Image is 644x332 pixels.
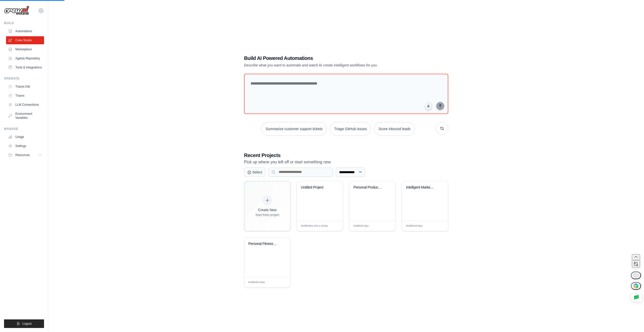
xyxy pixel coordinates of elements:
[353,185,384,190] div: Personal Productivity Management System
[255,213,279,217] div: Start fresh project
[6,54,44,62] a: Agents Repository
[6,101,44,109] a: LLM Connections
[244,55,413,62] h1: Build AI Powered Automations
[331,224,335,228] span: Edit
[384,224,388,228] span: Edit
[255,207,279,212] div: Create New
[353,224,369,228] span: Modified 9 days
[22,322,32,326] span: Logout
[6,133,44,141] a: Usage
[15,153,30,157] span: Resources
[248,242,279,246] div: Personal Fitness & Health Tracker
[6,110,44,122] a: Environment Variables
[436,224,440,228] span: Edit
[244,63,413,68] p: Describe what you want to automate and watch AI create intelligent workflows for you
[6,92,44,100] a: Traces
[244,152,448,159] h3: Recent Projects
[6,63,44,71] a: Tools & Integrations
[6,45,44,53] a: Marketplace
[406,185,436,190] div: Intelligent Market Data Analysis System
[301,185,331,190] div: Untitled Project
[406,224,423,228] span: Modified 18 days
[436,122,448,135] button: Get new suggestions
[4,21,44,25] div: Build
[6,151,44,159] button: Resources
[4,319,44,328] button: Logout
[248,281,265,284] span: Modified 19 days
[261,122,327,136] button: Summarize customer support tickets
[244,167,265,177] button: Select
[244,159,448,165] p: Pick up where you left off or start something new
[301,224,328,228] span: Modified less than a minute
[4,6,29,15] img: Logo
[6,142,44,150] a: Settings
[4,77,44,81] div: Operate
[330,122,371,136] button: Triage GitHub issues
[6,36,44,44] a: Crew Studio
[425,102,432,110] button: Click to speak your automation idea
[6,83,44,91] a: Traces Old
[278,281,283,284] span: Edit
[374,122,415,136] button: Score inbound leads
[6,27,44,35] a: Automations
[4,127,44,131] div: Manage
